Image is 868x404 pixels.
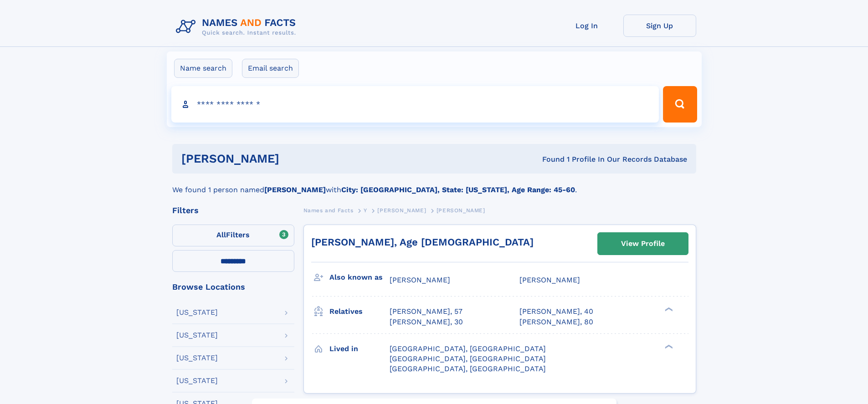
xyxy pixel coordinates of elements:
input: search input [171,86,659,123]
div: [US_STATE] [176,332,218,339]
a: [PERSON_NAME], 57 [390,307,462,317]
div: ❯ [663,307,673,312]
a: [PERSON_NAME], 30 [390,317,463,327]
div: View Profile [621,233,665,254]
span: Y [364,207,367,214]
span: [GEOGRAPHIC_DATA], [GEOGRAPHIC_DATA] [390,354,546,363]
h3: Relatives [329,304,390,319]
span: All [216,230,226,239]
button: Search Button [663,86,697,123]
a: [PERSON_NAME], 80 [519,317,593,327]
a: Y [364,205,367,216]
a: View Profile [598,233,688,255]
h3: Also known as [329,270,390,285]
a: Log In [550,15,623,37]
label: Email search [242,59,299,78]
a: Sign Up [623,15,696,37]
span: [GEOGRAPHIC_DATA], [GEOGRAPHIC_DATA] [390,344,546,353]
div: We found 1 person named with . [172,174,696,195]
div: [US_STATE] [176,377,218,384]
span: [PERSON_NAME] [390,276,450,284]
div: Found 1 Profile In Our Records Database [411,154,687,164]
span: [PERSON_NAME] [437,207,485,214]
img: Logo Names and Facts [172,15,303,39]
h1: [PERSON_NAME] [181,153,411,164]
b: City: [GEOGRAPHIC_DATA], State: [US_STATE], Age Range: 45-60 [341,185,575,194]
div: [US_STATE] [176,354,218,362]
span: [PERSON_NAME] [377,207,426,214]
h3: Lived in [329,341,390,357]
a: [PERSON_NAME], 40 [519,307,593,317]
b: [PERSON_NAME] [264,185,326,194]
div: [US_STATE] [176,309,218,316]
span: [GEOGRAPHIC_DATA], [GEOGRAPHIC_DATA] [390,364,546,373]
div: ❯ [663,343,673,349]
div: Browse Locations [172,283,294,291]
a: Names and Facts [303,205,354,216]
a: [PERSON_NAME] [377,205,426,216]
a: [PERSON_NAME], Age [DEMOGRAPHIC_DATA] [311,236,534,248]
label: Name search [174,59,232,78]
div: Filters [172,206,294,215]
label: Filters [172,225,294,246]
span: [PERSON_NAME] [519,276,580,284]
